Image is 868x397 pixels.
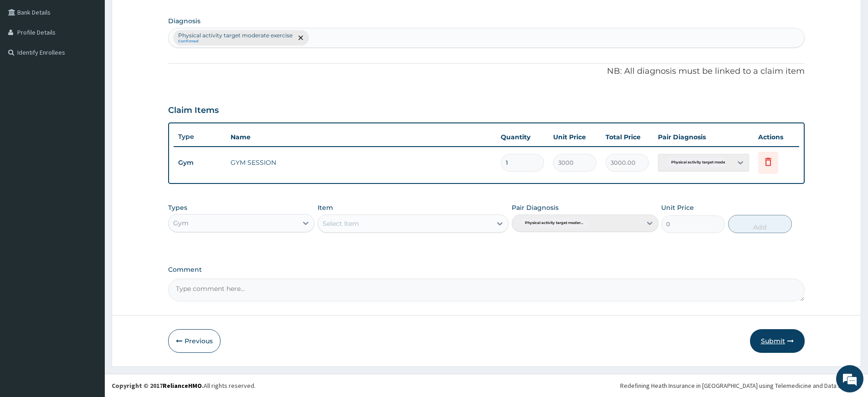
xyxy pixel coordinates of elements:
[750,329,805,353] button: Submit
[512,203,559,212] label: Pair Diagnosis
[53,115,126,207] span: We're online!
[163,382,202,390] a: RelianceHMO
[168,204,187,212] label: Types
[149,5,171,26] div: Minimize live chat window
[168,66,805,77] p: NB: All diagnosis must be linked to a claim item
[5,249,174,280] textarea: Type your message and hit 'Enter'
[323,219,359,228] div: Select Item
[728,215,792,233] button: Add
[226,128,496,146] th: Name
[653,128,754,146] th: Pair Diagnosis
[168,329,221,353] button: Previous
[549,128,601,146] th: Unit Price
[496,128,549,146] th: Quantity
[105,374,868,397] footer: All rights reserved.
[601,128,653,146] th: Total Price
[112,382,204,390] strong: Copyright © 2017 .
[661,203,694,212] label: Unit Price
[168,266,805,274] label: Comment
[47,51,153,63] div: Chat with us now
[168,106,219,116] h3: Claim Items
[168,16,200,25] label: Diagnosis
[17,46,37,68] img: d_794563401_company_1708531726252_794563401
[174,128,226,145] th: Type
[173,219,189,228] div: Gym
[754,128,799,146] th: Actions
[318,203,333,212] label: Item
[226,153,496,172] td: GYM SESSION
[620,381,861,390] div: Redefining Heath Insurance in [GEOGRAPHIC_DATA] using Telemedicine and Data Science!
[174,154,226,171] td: Gym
